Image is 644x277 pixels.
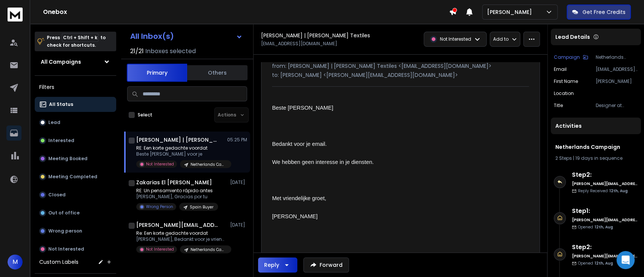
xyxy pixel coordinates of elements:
[616,251,635,269] div: Open Intercom Messenger
[35,133,116,148] button: Interested
[595,224,613,230] span: 12th, Aug
[48,138,74,144] p: Interested
[227,137,247,143] p: 05:25 PM
[138,112,152,118] label: Select
[48,192,66,198] p: Closed
[555,33,590,41] p: Lead Details
[555,155,572,161] span: 2 Steps
[272,62,529,70] p: from: [PERSON_NAME] | [PERSON_NAME] Textiles <[EMAIL_ADDRESS][DOMAIN_NAME]>
[136,179,212,186] h1: Zakarias El [PERSON_NAME]
[572,181,638,187] h6: [PERSON_NAME][EMAIL_ADDRESS][DOMAIN_NAME]
[272,71,529,79] p: to: [PERSON_NAME] <[PERSON_NAME][EMAIL_ADDRESS][DOMAIN_NAME]>
[48,119,60,125] p: Lead
[554,66,567,72] p: Email
[554,54,588,60] button: Campaign
[35,223,116,239] button: Wrong person
[578,224,613,230] p: Opened
[261,32,370,39] h1: [PERSON_NAME] | [PERSON_NAME] Textiles
[187,64,247,81] button: Others
[440,36,471,42] p: Not Interested
[8,254,23,269] button: M
[303,257,349,272] button: Forward
[575,155,622,161] span: 19 days in sequence
[146,161,174,167] p: Not Interested
[35,54,116,69] button: All Campaigns
[191,247,227,253] p: Netherlands Campaign
[146,204,173,210] p: Wrong Person
[136,194,218,200] p: [PERSON_NAME], Gracias por tu
[551,118,641,134] div: Activities
[127,64,187,82] button: Primary
[272,105,333,111] span: Beste [PERSON_NAME]
[578,260,613,266] p: Opened
[8,8,23,21] img: logo
[49,101,73,107] p: All Status
[578,188,628,194] p: Reply Received
[596,54,638,60] p: Netherlands Campaign
[48,156,88,162] p: Meeting Booked
[43,8,449,17] h1: Onebox
[272,141,327,147] span: Bedankt voor je email.
[62,33,98,42] span: Ctrl + Shift + k
[35,169,116,184] button: Meeting Completed
[48,210,80,216] p: Out of office
[47,34,106,49] p: Press to check for shortcuts.
[596,66,638,72] p: [EMAIL_ADDRESS][DOMAIN_NAME]
[272,195,326,201] span: Met vriendelijke groet,
[567,5,631,20] button: Get Free Credits
[130,47,144,56] span: 21 / 21
[572,207,638,216] h6: Step 1 :
[230,179,247,185] p: [DATE]
[136,151,227,157] p: Beste [PERSON_NAME] voor je
[554,103,563,109] p: title
[487,8,535,16] p: [PERSON_NAME]
[554,78,578,84] p: First Name
[572,170,638,179] h6: Step 2 :
[48,246,84,252] p: Not Interested
[264,261,279,269] div: Reply
[554,54,580,60] p: Campaign
[41,58,81,66] h1: All Campaigns
[583,8,626,16] p: Get Free Credits
[596,78,638,84] p: [PERSON_NAME]
[554,90,574,96] p: location
[555,143,636,151] h1: Netherlands Campaign
[35,242,116,257] button: Not Interested
[191,162,227,167] p: Netherlands Campaign
[35,151,116,166] button: Meeting Booked
[136,188,218,194] p: RE: Un pensamiento rápido antes
[258,257,297,272] button: Reply
[230,222,247,228] p: [DATE]
[35,97,116,112] button: All Status
[136,145,227,151] p: RE: Een korte gedachte voordat
[136,230,227,236] p: Re: Een korte gedachte voordat
[35,82,116,92] h3: Filters
[35,187,116,202] button: Closed
[572,243,638,252] h6: Step 2 :
[136,136,219,144] h1: [PERSON_NAME] | [PERSON_NAME] Textiles
[130,32,174,40] h1: All Inbox(s)
[146,246,174,252] p: Not Interested
[39,258,78,266] h3: Custom Labels
[136,236,227,242] p: [PERSON_NAME], Bedankt voor je vriendelijke
[35,205,116,220] button: Out of office
[555,155,636,161] div: |
[572,217,638,223] h6: [PERSON_NAME][EMAIL_ADDRESS][DOMAIN_NAME]
[145,47,196,56] h3: Inboxes selected
[609,188,628,194] span: 12th, Aug
[124,29,249,44] button: All Inbox(s)
[35,115,116,130] button: Lead
[596,103,638,109] p: Designer at [PERSON_NAME] Babywear & DJ Dutchjeans
[136,221,219,229] h1: [PERSON_NAME][EMAIL_ADDRESS][DOMAIN_NAME]
[595,260,613,266] span: 12th, Aug
[190,204,214,210] p: Spain Buyer
[261,41,337,47] p: [EMAIL_ADDRESS][DOMAIN_NAME]
[48,228,82,234] p: Wrong person
[493,36,509,42] p: Add to
[272,159,373,165] span: We hebben geen interesse in je diensten.
[572,253,638,259] h6: [PERSON_NAME][EMAIL_ADDRESS][DOMAIN_NAME]
[272,213,318,219] span: [PERSON_NAME]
